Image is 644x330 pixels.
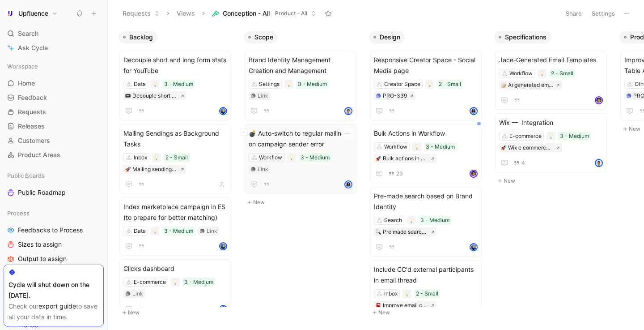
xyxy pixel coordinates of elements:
img: 📮 [376,303,381,308]
span: Ask Cycle [18,43,48,53]
span: 23 [396,171,403,176]
button: 23 [386,169,405,179]
div: 3 - Medium [560,132,589,141]
div: BacklogNew [115,27,240,322]
div: Settings [259,80,280,89]
span: Output to assign [18,254,67,263]
div: SpecificationsNew [491,27,616,191]
span: Home [18,79,35,88]
span: Workspace [7,62,38,71]
div: 3 - Medium [426,142,455,151]
span: Customers [18,136,50,145]
img: 📝 [501,82,506,88]
img: Upfluence [6,9,15,18]
button: New [494,176,612,186]
img: avatar [596,97,602,103]
div: Cycle will shut down on the [DATE]. [8,279,99,301]
div: Link [207,227,217,236]
div: Pre made search based on brand data [383,227,428,236]
a: Feedbacks to Process [4,223,104,237]
div: Search [384,216,402,225]
a: Pre-made search based on Brand IdentitySearch3 - Medium🔍Pre made search based on brand dataavatar [370,187,482,257]
div: 2 - Small [439,80,461,89]
span: Pre-made search based on Brand Identity [374,191,478,212]
div: Data [134,227,146,236]
img: 🚀 [501,145,506,150]
div: 2 - Small [416,289,438,298]
div: Inbox [134,153,147,162]
button: Share [562,7,586,20]
a: Sizes to assign [4,238,104,251]
div: ScopeNew [240,27,365,212]
img: 💡 [414,144,419,150]
button: 4 [512,158,527,168]
div: Link [258,91,268,100]
div: 💡 [284,80,293,89]
img: 💡 [548,133,554,139]
button: New [369,307,487,318]
img: 🚀 [125,167,131,172]
img: 💡 [404,291,410,296]
img: 💡 [153,81,158,87]
img: avatar [470,171,477,177]
a: Customers [4,134,104,147]
span: Index marketplace campaign in ES (to prepare for better matching) [123,201,227,223]
span: Feedbacks to Process [18,226,83,235]
div: 💡 [171,278,180,287]
a: Bulk Actions in WorkflowWorkflow3 - Medium🚀Bulk actions in workflow23avatar [370,124,482,183]
div: 2 - Small [551,69,573,78]
img: 💡 [289,155,294,160]
a: Mailing Sendings as Background TasksInbox2 - Small🚀Mailing sendings as background tasks [119,124,231,194]
a: Releases [4,120,104,133]
div: Link [132,289,143,298]
span: Decouple short and long form stats for YouTube [123,55,227,76]
h1: Upfluence [18,9,48,17]
span: Mailing Sendings as Background Tasks [123,128,227,150]
button: Backlog [119,31,157,43]
a: Decouple short and long form stats for YouTubeData3 - Medium📼Decouple short and long form stats f... [119,51,231,120]
span: 💣 Auto-switch to regular mailing on campaign sender error [249,128,352,150]
div: 3 - Medium [184,278,213,287]
div: E-commerce [134,278,166,287]
div: 3 - Medium [301,153,330,162]
div: Wix e commerce integration [508,143,553,152]
span: Include CC'd external participants in email thread [374,264,478,286]
img: avatar [345,108,352,114]
span: Jace-Generated Email Templates [499,55,603,65]
span: Public Boards [7,171,45,180]
div: 💡 [287,153,296,162]
a: Include CC'd external participants in email threadInbox2 - Small📮Improve email cc in copy managem... [370,260,482,330]
img: 💡 [409,218,414,223]
span: Specifications [505,33,547,42]
div: Creator Space [384,80,420,89]
div: 3 - Medium [298,80,327,89]
img: avatar [220,108,226,114]
button: Design [369,31,405,43]
button: Scope [244,31,278,43]
button: Settings [588,7,619,20]
span: Wix — Integration [499,117,603,128]
div: 💡 [151,227,160,236]
a: export guide [38,302,76,310]
span: Clicks dashboard [123,263,227,274]
img: avatar [220,306,226,312]
div: E-commerce [509,132,542,141]
button: Requests [119,7,164,20]
div: 💡 [151,80,160,89]
img: 🔍 [376,229,381,235]
img: avatar [596,160,602,166]
span: Backlog [129,33,153,42]
button: UpfluenceUpfluence [4,7,60,20]
button: Specifications [494,31,551,43]
button: New [119,307,237,318]
img: avatar [470,244,477,250]
div: Inbox [384,289,398,298]
span: Requests [18,107,46,116]
img: 🚀 [376,156,381,161]
div: Check our to save all your data in time. [8,301,99,322]
span: Process [7,209,30,218]
div: Public BoardsPublic Roadmap [4,169,104,199]
div: Bulk actions in workflow [383,154,428,163]
div: 2 - Small [165,153,188,162]
a: Home [4,77,104,90]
